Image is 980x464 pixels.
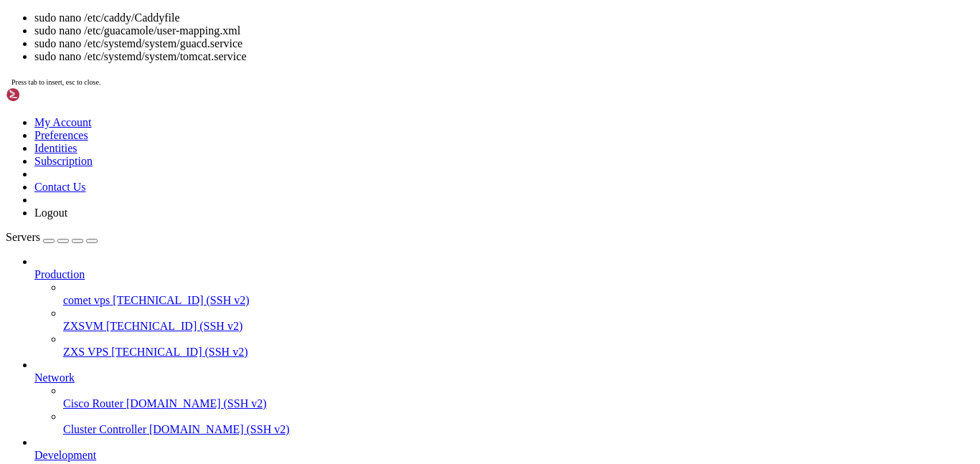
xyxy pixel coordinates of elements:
[6,34,792,42] x-row: individual files in /usr/share/doc/*/copyright.
[63,320,103,332] span: ZXSVM
[63,423,974,436] a: Cluster Controller [DOMAIN_NAME] (SSH v2)
[34,359,974,436] li: Network
[6,56,792,63] x-row: permitted by applicable law.
[6,99,110,105] span: Job for caddy.service failed.
[34,255,974,359] li: Production
[92,128,95,135] div: (25, 17)
[34,50,974,63] li: sudo nano /etc/systemd/system/tomcat.service
[34,24,974,37] li: sudo nano /etc/guacamole/user-mapping.xml
[34,371,75,384] span: Network
[63,281,974,307] li: comet vps [TECHNICAL_ID] (SSH v2)
[34,268,85,280] span: Production
[34,268,974,281] a: Production
[6,231,98,243] a: Servers
[34,155,93,167] a: Subscription
[63,384,974,410] li: Cisco Router [DOMAIN_NAME] (SSH v2)
[6,92,792,99] x-row: root@zxs-vps:~# sudo systemctl reload caddy
[34,116,92,128] a: My Account
[63,346,974,359] a: ZXS VPS [TECHNICAL_ID] (SSH v2)
[34,11,974,24] li: sudo nano /etc/caddy/Caddyfile
[34,142,77,154] a: Identities
[63,410,974,436] li: Cluster Controller [DOMAIN_NAME] (SSH v2)
[63,294,974,307] a: comet vps [TECHNICAL_ID] (SSH v2)
[106,320,242,332] span: [TECHNICAL_ID] (SSH v2)
[6,85,792,92] x-row: root@zxs-vps:~# sudo nano /etc/caddy/Caddyfile
[6,20,792,27] x-row: The programs included with the Debian GNU/Linux system are free software;
[11,78,100,86] span: Press tab to insert, esc to close.
[63,320,974,333] a: ZXSVM [TECHNICAL_ID] (SSH v2)
[34,449,96,461] span: Development
[34,181,86,193] a: Contact Us
[126,397,267,409] span: [DOMAIN_NAME] (SSH v2)
[6,27,792,34] x-row: the exact distribution terms for each program are described in the
[63,333,974,359] li: ZXS VPS [TECHNICAL_ID] (SSH v2)
[6,63,792,70] x-row: Last login: [DATE] from [TECHNICAL_ID]
[63,307,974,333] li: ZXSVM [TECHNICAL_ID] (SSH v2)
[63,423,146,435] span: Cluster Controller
[113,294,249,306] span: [TECHNICAL_ID] (SSH v2)
[149,423,290,435] span: [DOMAIN_NAME] (SSH v2)
[6,87,88,102] img: Shellngn
[6,113,792,120] x-row: root@zxs-vps:~# sudo nan
[111,346,248,358] span: [TECHNICAL_ID] (SSH v2)
[6,128,792,135] x-row: root@zxs-vps:~# sudo nano
[34,207,67,219] a: Logout
[63,397,123,409] span: Cisco Router
[6,106,311,113] span: See "systemctl status caddy.service" and "journalctl -xeu caddy.service" for details.
[34,449,974,462] a: Development
[6,120,792,128] x-row: sudo: nan: command not found
[6,70,792,77] x-row: root@zxs-vps:~# sudo nano /etc/caddy/Caddyfile
[6,6,792,13] x-row: Linux zxs-vps 6.1.0-38-amd64 #1 SMP PREEMPT_DYNAMIC Debian 6.1.147-1 ([DATE]) x86_64
[63,294,110,306] span: comet vps
[34,129,88,141] a: Preferences
[63,346,108,358] span: ZXS VPS
[34,371,974,384] a: Network
[34,37,974,50] li: sudo nano /etc/systemd/system/guacd.service
[63,397,974,410] a: Cisco Router [DOMAIN_NAME] (SSH v2)
[6,231,40,243] span: Servers
[6,77,792,85] x-row: root@zxs-vps:~# sudo systemctl reload caddy
[6,49,792,56] x-row: Debian GNU/Linux comes with ABSOLUTELY NO WARRANTY, to the extent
